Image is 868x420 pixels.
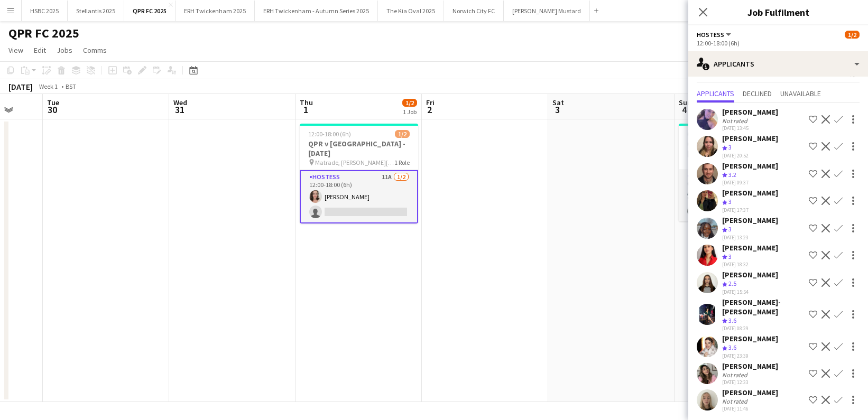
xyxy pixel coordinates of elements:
[4,43,27,57] a: View
[300,124,418,223] app-job-card: 12:00-18:00 (6h)1/2QPR v [GEOGRAPHIC_DATA] - [DATE] Matrade, [PERSON_NAME][GEOGRAPHIC_DATA], [GEO...
[47,98,59,107] span: Tue
[444,1,504,21] button: Norwich City FC
[722,297,805,316] div: [PERSON_NAME]-[PERSON_NAME]
[722,107,778,117] div: [PERSON_NAME]
[722,161,778,171] div: [PERSON_NAME]
[722,352,778,359] div: [DATE] 23:39
[66,82,76,90] div: BST
[722,234,778,241] div: [DATE] 13:23
[79,43,111,57] a: Comms
[426,98,435,107] span: Fri
[679,98,691,107] span: Sun
[697,90,734,97] span: Applicants
[687,130,742,138] span: 09:30-15:00 (5h30m)
[697,31,724,39] span: Hostess
[378,1,444,21] button: The Kia Oval 2025
[728,171,736,179] span: 3.2
[722,261,778,268] div: [DATE] 18:32
[52,43,77,57] a: Jobs
[395,130,410,138] span: 1/2
[255,1,378,21] button: ERH Twickenham - Autumn Series 2025
[679,124,797,221] app-job-card: 09:30-15:00 (5h30m)2/2QPR v Sheffield [DATE] - [DATE] Matrade, [PERSON_NAME][GEOGRAPHIC_DATA], [G...
[722,325,805,332] div: [DATE] 08:29
[300,170,418,223] app-card-role: Hostess11A1/212:00-18:00 (6h)[PERSON_NAME]
[688,51,868,77] div: Applicants
[728,225,732,233] span: 3
[845,31,860,39] span: 1/2
[68,1,124,21] button: Stellantis 2025
[697,31,733,39] button: Hostess
[83,45,107,55] span: Comms
[34,45,46,55] span: Edit
[679,170,797,221] app-card-role: Hostess5A2/209:30-15:00 (5h30m)[PERSON_NAME][PERSON_NAME]
[722,270,778,279] div: [PERSON_NAME]
[8,81,33,92] div: [DATE]
[722,334,778,343] div: [PERSON_NAME]
[743,90,772,97] span: Declined
[722,379,778,386] div: [DATE] 12:33
[728,316,736,324] span: 3.6
[35,82,61,90] span: Week 1
[504,1,590,21] button: [PERSON_NAME] Mustard
[172,104,187,116] span: 31
[22,1,68,21] button: HSBC 2025
[722,188,778,198] div: [PERSON_NAME]
[780,90,821,97] span: Unavailable
[551,104,564,116] span: 3
[552,98,564,107] span: Sat
[300,139,418,158] h3: QPR v [GEOGRAPHIC_DATA] - [DATE]
[315,158,394,166] span: Matrade, [PERSON_NAME][GEOGRAPHIC_DATA], [GEOGRAPHIC_DATA], [GEOGRAPHIC_DATA]
[176,1,255,21] button: ERH Twickenham 2025
[402,99,417,107] span: 1/2
[728,279,736,287] span: 2.5
[722,117,750,125] div: Not rated
[8,45,23,55] span: View
[728,253,732,260] span: 3
[728,343,736,351] span: 3.6
[722,179,778,186] div: [DATE] 09:37
[722,397,750,405] div: Not rated
[722,152,778,159] div: [DATE] 20:52
[722,371,750,379] div: Not rated
[722,134,778,143] div: [PERSON_NAME]
[403,108,417,116] div: 1 Job
[45,104,59,116] span: 30
[124,1,176,21] button: QPR FC 2025
[300,98,313,107] span: Thu
[30,43,50,57] a: Edit
[722,216,778,225] div: [PERSON_NAME]
[697,39,860,47] div: 12:00-18:00 (6h)
[173,98,187,107] span: Wed
[394,158,410,166] span: 1 Role
[424,104,435,116] span: 2
[722,125,778,132] div: [DATE] 13:45
[8,25,79,41] h1: QPR FC 2025
[308,130,351,138] span: 12:00-18:00 (6h)
[722,361,778,371] div: [PERSON_NAME]
[677,104,691,116] span: 4
[722,207,778,213] div: [DATE] 17:37
[688,5,868,19] h3: Job Fulfilment
[722,288,778,295] div: [DATE] 15:54
[728,143,732,151] span: 3
[298,104,313,116] span: 1
[679,139,797,158] h3: QPR v Sheffield [DATE] - [DATE]
[722,388,778,397] div: [PERSON_NAME]
[57,45,72,55] span: Jobs
[728,198,732,206] span: 3
[722,243,778,253] div: [PERSON_NAME]
[722,405,778,412] div: [DATE] 11:46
